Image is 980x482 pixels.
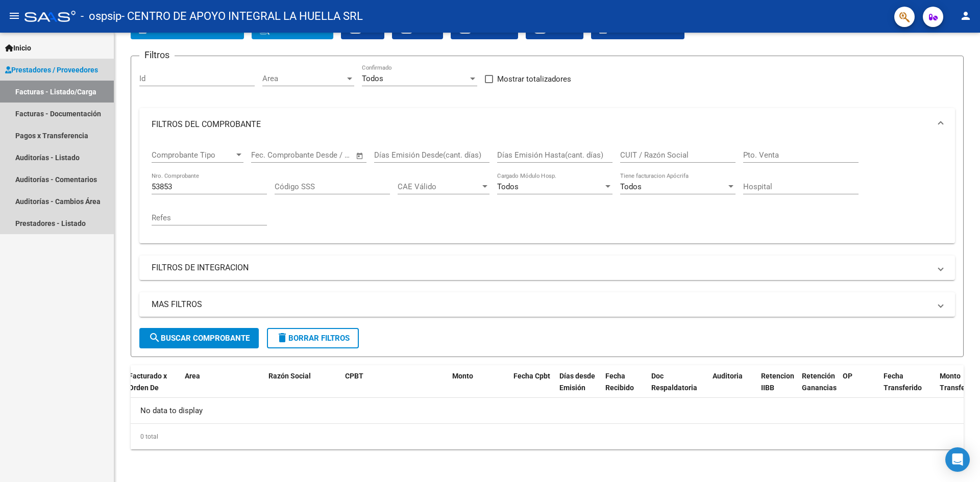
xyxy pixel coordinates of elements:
span: Fecha Recibido [605,372,634,392]
span: Borrar Filtros [276,334,350,343]
input: Fecha inicio [251,150,292,160]
span: CPBT [345,372,363,380]
datatable-header-cell: Doc Respaldatoria [647,365,708,410]
mat-icon: search [149,332,161,344]
div: Open Intercom Messenger [945,447,970,472]
span: Area [185,372,200,380]
div: FILTROS DEL COMPROBANTE [139,141,955,243]
datatable-header-cell: Retención Ganancias [798,365,839,410]
span: - ospsip [81,5,121,28]
span: Todos [620,182,642,191]
button: Open calendar [354,150,366,162]
span: Fecha Transferido [884,372,922,392]
span: Prestadores / Proveedores [5,64,98,75]
span: Buscar Comprobante [149,334,250,343]
span: Todos [362,74,383,83]
span: Doc Respaldatoria [651,372,697,392]
span: Auditoria [713,372,743,380]
datatable-header-cell: Fecha Recibido [601,365,647,410]
span: CSV [349,26,376,35]
span: Gecros [534,26,575,35]
span: EXCEL [400,26,435,35]
mat-panel-title: FILTROS DE INTEGRACION [152,262,930,273]
datatable-header-cell: Fecha Cpbt [509,365,555,410]
div: No data to display [131,398,964,423]
span: - CENTRO DE APOYO INTEGRAL LA HUELLA SRL [121,5,363,28]
datatable-header-cell: Area [181,365,250,410]
datatable-header-cell: Auditoria [708,365,757,410]
input: Fecha fin [302,150,351,160]
span: Fecha Cpbt [513,372,550,380]
datatable-header-cell: Razón Social [264,365,341,410]
button: Buscar Comprobante [139,328,259,348]
mat-panel-title: FILTROS DEL COMPROBANTE [152,119,930,130]
mat-panel-title: MAS FILTROS [152,299,930,310]
span: Todos [497,182,519,191]
span: Mostrar totalizadores [497,73,571,85]
datatable-header-cell: Facturado x Orden De [125,365,181,410]
span: Retencion IIBB [761,372,794,392]
span: CAE Válido [398,182,480,191]
mat-icon: delete [276,332,288,344]
mat-expansion-panel-header: MAS FILTROS [139,292,955,317]
span: Razón Social [268,372,311,380]
span: OP [843,372,852,380]
span: Estandar [459,26,510,35]
button: Borrar Filtros [267,328,359,348]
datatable-header-cell: CPBT [341,365,448,410]
mat-expansion-panel-header: FILTROS DEL COMPROBANTE [139,108,955,141]
span: Facturado x Orden De [129,372,167,392]
mat-expansion-panel-header: FILTROS DE INTEGRACION [139,256,955,280]
mat-icon: menu [8,10,20,22]
span: Comprobante Tipo [152,150,234,160]
div: 0 total [131,424,964,449]
datatable-header-cell: OP [839,365,879,410]
datatable-header-cell: Fecha Transferido [879,365,936,410]
span: Retención Ganancias [802,372,837,392]
datatable-header-cell: Retencion IIBB [757,365,798,410]
mat-icon: person [960,10,972,22]
span: Monto [452,372,473,380]
span: Monto Transferido [940,372,978,392]
datatable-header-cell: Monto [448,365,509,410]
span: Inicio [5,42,31,54]
span: Días desde Emisión [559,372,595,392]
span: Area [262,74,345,83]
h3: Filtros [139,48,175,62]
datatable-header-cell: Días desde Emisión [555,365,601,410]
